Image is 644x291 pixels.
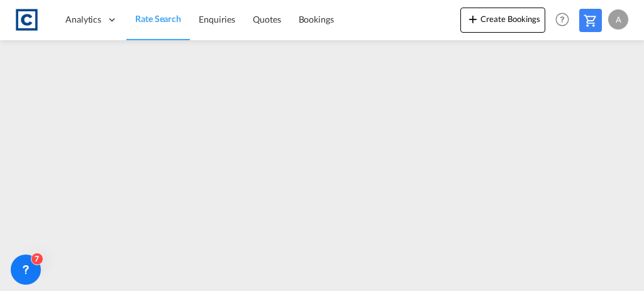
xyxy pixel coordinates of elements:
[199,14,235,25] span: Enquiries
[135,13,181,24] span: Rate Search
[465,11,480,26] md-icon: icon-plus 400-fg
[9,225,53,272] iframe: Chat
[299,14,334,25] span: Bookings
[65,13,101,26] span: Analytics
[552,9,573,30] span: Help
[552,9,579,31] div: Help
[608,9,628,30] div: A
[460,8,545,33] button: icon-plus 400-fgCreate Bookings
[253,14,280,25] span: Quotes
[13,6,41,34] img: 1fdb9190129311efbfaf67cbb4249bed.jpeg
